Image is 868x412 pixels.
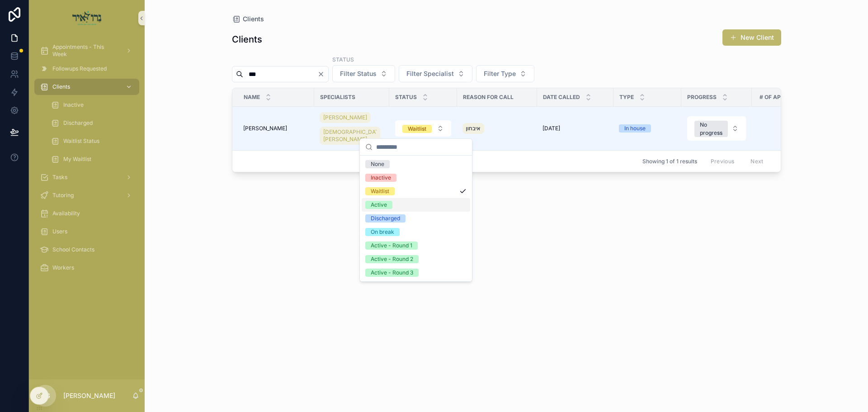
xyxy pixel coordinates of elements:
div: Active [371,201,387,209]
p: [PERSON_NAME] [63,391,115,400]
div: Active - Round 1 [371,242,412,250]
span: Followups Requested [52,65,107,72]
span: [DATE] [542,125,560,132]
span: [DEMOGRAPHIC_DATA] [PERSON_NAME] [323,128,377,143]
span: My Waitlist [63,156,91,163]
span: Clients [243,14,264,24]
button: Select Button [395,120,451,137]
div: In house [624,124,646,133]
a: Tasks [34,169,139,185]
span: Showing 1 of 1 results [642,158,697,165]
span: Discharged [63,119,93,127]
a: Appointments - This Week [34,43,139,59]
span: Clients [52,83,70,90]
div: Waitlist [371,187,389,195]
a: Clients [232,14,264,24]
span: Reason for Call [463,94,514,101]
a: Select Button [687,116,746,141]
a: [DEMOGRAPHIC_DATA] [PERSON_NAME] [320,127,380,145]
span: Waitlist Status [63,137,99,145]
div: None [371,160,384,168]
button: Select Button [687,116,746,141]
a: Tutoring [34,187,139,204]
span: School Contacts [52,246,94,253]
div: Active - Round 2 [371,255,413,263]
div: Waitlist [408,125,426,133]
span: Filter Status [340,69,377,78]
div: On break [371,228,394,236]
a: Select Button [395,120,452,137]
button: Select Button [399,65,472,82]
span: Status [395,94,417,101]
span: Filter Specialist [406,69,454,78]
div: Discharged [371,214,400,223]
span: איבחון [466,125,481,132]
button: Select Button [476,65,534,82]
a: [DATE] [542,125,608,132]
span: [PERSON_NAME] [323,114,367,121]
span: Filter Type [484,69,516,78]
button: New Client [722,29,781,46]
div: Suggestions [360,156,472,281]
a: איבחון [462,121,532,136]
a: Discharged [45,115,139,131]
a: Users [34,223,139,240]
div: scrollable content [29,36,145,288]
span: Name [244,94,260,101]
a: Availability [34,205,139,222]
span: [PERSON_NAME] [243,125,287,132]
span: Progress [687,94,717,101]
span: Type [619,94,634,101]
h1: Clients [232,33,262,46]
a: Clients [34,79,139,95]
span: Workers [52,264,74,271]
a: My Waitlist [45,151,139,167]
a: [PERSON_NAME] [243,125,309,132]
span: Specialists [320,94,355,101]
div: No progress [700,121,722,137]
a: 1 [752,125,823,132]
span: Tasks [52,174,67,181]
button: Clear [317,71,328,78]
span: # of appointments [759,94,817,101]
span: Date Called [543,94,580,101]
span: Inactive [63,101,84,109]
span: Tutoring [52,192,74,199]
label: Status [332,55,354,63]
span: Appointments - This Week [52,43,118,58]
img: App logo [72,11,102,25]
a: [PERSON_NAME] [320,112,371,123]
a: [PERSON_NAME][DEMOGRAPHIC_DATA] [PERSON_NAME] [320,110,384,147]
a: Inactive [45,97,139,113]
button: Select Button [332,65,395,82]
span: Availability [52,210,80,217]
div: Active - Round 3 [371,269,413,277]
div: Inactive [371,174,391,182]
a: Followups Requested [34,61,139,77]
a: Waitlist Status [45,133,139,149]
a: Workers [34,260,139,276]
a: School Contacts [34,242,139,258]
a: In house [619,124,676,133]
span: Users [52,228,67,235]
